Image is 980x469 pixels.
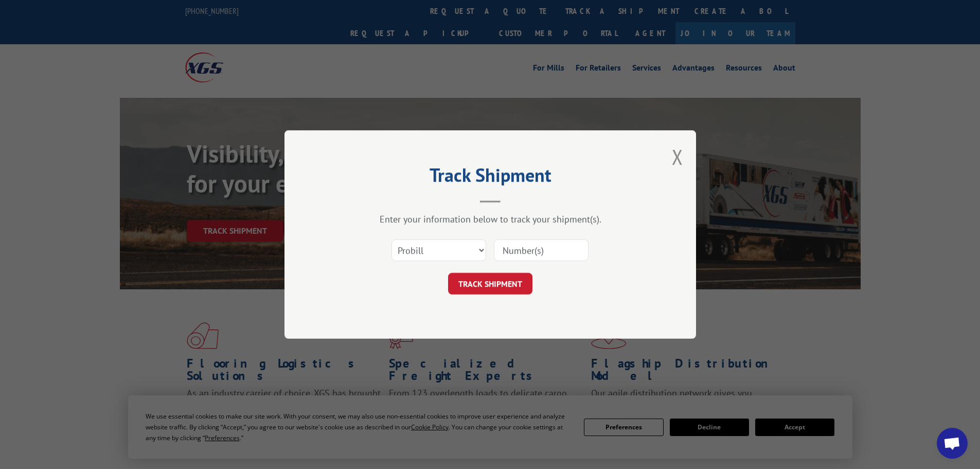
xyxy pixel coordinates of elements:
input: Number(s) [494,239,589,261]
div: Open chat [937,428,968,459]
div: Enter your information below to track your shipment(s). [336,213,645,225]
button: Close modal [672,143,683,170]
h2: Track Shipment [336,168,645,187]
button: TRACK SHIPMENT [448,273,532,294]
